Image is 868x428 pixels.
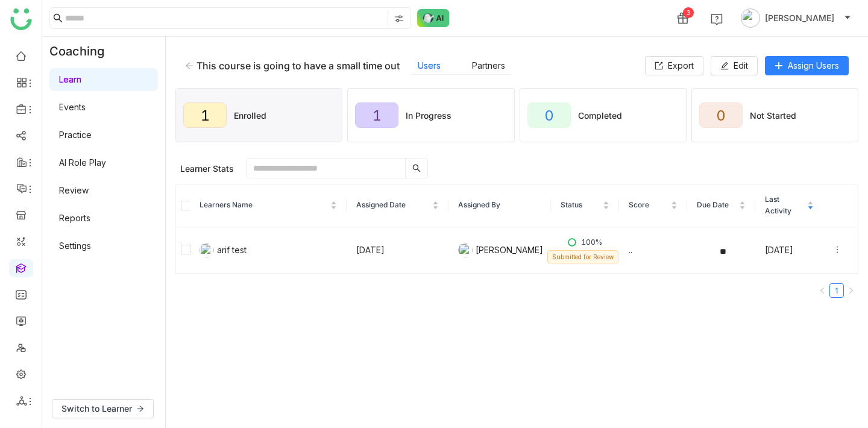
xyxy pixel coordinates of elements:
a: Partners [472,60,505,71]
button: Edit [711,56,758,75]
div: Not Started [750,110,796,121]
button: Assign Users [765,56,849,75]
span: Status [561,200,600,211]
a: Practice [59,130,92,140]
span: Last Activity [765,194,805,217]
td: .. [619,227,687,274]
div: 1 [355,102,398,128]
th: Assigned By [448,184,551,227]
div: Completed [578,110,622,121]
img: 684abccfde261c4b36a4c026 [200,243,214,257]
a: Users [418,60,441,71]
button: Previous Page [815,283,829,298]
span: Learners Name [200,200,328,211]
div: 3 [683,7,694,18]
div: Learner Stats [180,163,234,174]
div: This course is going to have a small time out [197,60,400,72]
div: Coaching [42,37,122,66]
li: 1 [829,283,844,298]
div: 0 [527,102,571,128]
td: [DATE] [755,227,823,274]
div: 1 [183,102,227,128]
span: [PERSON_NAME] [765,11,834,25]
img: search-type.svg [394,14,404,24]
img: avatar [741,8,760,28]
button: Switch to Learner [52,399,154,418]
span: Edit [734,59,748,72]
img: ask-buddy-normal.svg [417,9,450,27]
span: 100% [581,237,602,248]
a: Learn [59,74,81,84]
span: Switch to Learner [61,402,132,415]
a: Review [59,185,89,195]
a: Settings [59,241,91,251]
button: Export [645,56,703,75]
img: logo [10,8,32,30]
nz-tag: Submitted for Review [547,250,618,263]
a: 1 [830,284,843,297]
div: 0 [699,102,743,128]
img: 684a9aedde261c4b36a3ced9 [458,243,473,257]
span: Assign Users [788,59,839,72]
div: arif test [200,243,337,257]
div: In Progress [406,110,451,121]
span: Due Date [697,200,737,211]
a: Reports [59,213,90,223]
button: Next Page [844,283,858,298]
span: Score [629,200,668,211]
button: [PERSON_NAME] [738,8,854,28]
a: AI Role Play [59,157,106,168]
td: [DATE] [347,227,449,274]
a: Events [59,102,86,112]
span: Export [668,59,694,72]
div: Enrolled [234,110,266,121]
img: help.svg [711,13,723,25]
span: Assigned Date [356,200,430,211]
div: [PERSON_NAME] [458,243,541,257]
